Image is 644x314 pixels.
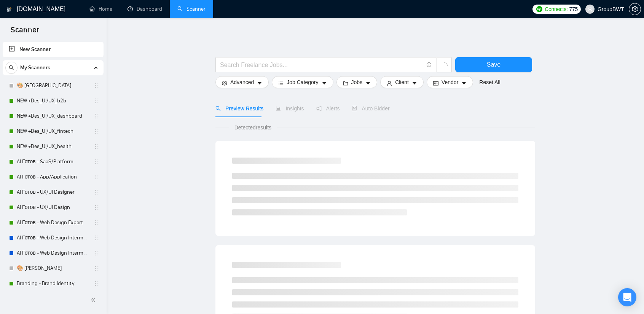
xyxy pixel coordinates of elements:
a: AI Готов - UX/UI Designer [17,185,89,200]
span: info-circle [427,62,432,67]
span: holder [94,98,100,104]
span: Scanner [5,24,45,40]
span: search [6,65,17,70]
span: setting [629,6,641,12]
span: search [215,106,221,111]
span: Job Category [287,78,318,86]
span: Insights [276,105,304,112]
span: Save [487,60,501,69]
span: Jobs [351,78,363,86]
span: holder [94,265,100,271]
span: setting [222,80,227,86]
a: AI Готов - Web Design Expert [17,215,89,230]
input: Search Freelance Jobs... [220,60,423,70]
span: holder [94,235,100,241]
span: holder [94,189,100,195]
button: setting [629,3,641,15]
span: holder [94,159,100,165]
span: My Scanners [20,60,50,75]
a: homeHome [89,6,112,12]
button: settingAdvancedcaret-down [215,76,269,88]
a: AI Готов - SaaS/Platform [17,154,89,169]
span: robot [352,106,357,111]
a: 🎨 [GEOGRAPHIC_DATA] [17,78,89,93]
span: holder [94,250,100,256]
div: Open Intercom Messenger [618,288,636,306]
span: folder [343,80,348,86]
a: AI Готов - App/Application [17,169,89,185]
span: notification [316,106,322,111]
a: AI Готов - UX/UI Design [17,200,89,215]
a: AI Готов - Web Design Intermediate минус Development [17,245,89,261]
a: NEW +Des_UI/UX_b2b [17,93,89,108]
a: New Scanner [9,42,97,57]
span: caret-down [365,80,371,86]
a: 🎨 [PERSON_NAME] [17,261,89,276]
span: holder [94,113,100,119]
span: caret-down [322,80,327,86]
a: setting [629,6,641,12]
span: Client [395,78,409,86]
span: user [387,80,392,86]
a: dashboardDashboard [128,6,162,12]
span: double-left [91,296,98,304]
span: 775 [569,5,578,13]
span: bars [278,80,284,86]
span: holder [94,143,100,150]
a: NEW +Des_UI/UX_fintech [17,124,89,139]
a: Branding - Brand Identity [17,276,89,291]
button: folderJobscaret-down [336,76,378,88]
button: Save [455,57,532,72]
span: Advanced [230,78,254,86]
span: holder [94,83,100,89]
span: caret-down [412,80,417,86]
a: Reset All [479,78,500,86]
button: barsJob Categorycaret-down [272,76,333,88]
span: area-chart [276,106,281,111]
span: Alerts [316,105,340,112]
span: Auto Bidder [352,105,389,112]
button: userClientcaret-down [380,76,424,88]
span: holder [94,220,100,226]
span: loading [441,62,448,69]
a: NEW +Des_UI/UX_dashboard [17,108,89,124]
a: AI Готов - Web Design Intermediate минус Developer [17,230,89,245]
button: search [5,62,18,74]
span: holder [94,204,100,210]
a: searchScanner [177,6,206,12]
span: Connects: [545,5,567,13]
span: caret-down [257,80,262,86]
img: upwork-logo.png [536,6,542,12]
img: logo [6,3,12,16]
span: Preview Results [215,105,263,112]
span: idcard [433,80,438,86]
span: holder [94,281,100,287]
span: holder [94,174,100,180]
span: holder [94,128,100,134]
a: NEW +Des_UI/UX_health [17,139,89,154]
span: Vendor [442,78,458,86]
button: idcardVendorcaret-down [427,76,473,88]
span: user [587,6,593,12]
li: New Scanner [3,42,104,57]
span: Detected results [229,123,277,132]
span: caret-down [461,80,467,86]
